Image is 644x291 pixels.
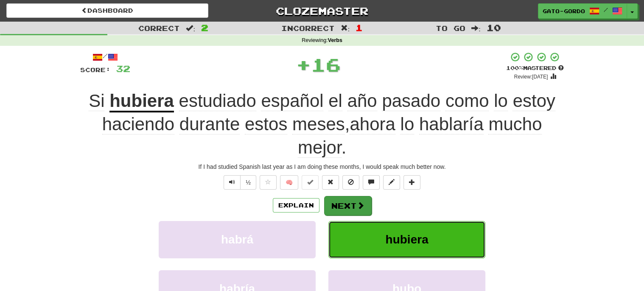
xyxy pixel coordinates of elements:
span: mejor [298,137,342,158]
button: Edit sentence (alt+d) [383,175,400,190]
span: 1 [356,22,363,33]
span: mucho [488,114,542,134]
u: hubiera [109,91,174,112]
span: ahora [350,114,395,134]
button: 🧠 [280,175,298,190]
span: como [445,91,489,111]
span: , . [102,91,555,157]
span: estoy [512,91,555,111]
span: estos [245,114,287,134]
a: Gato-Gordo / [538,3,627,19]
button: Add to collection (alt+a) [403,175,420,190]
span: haciendo [102,114,174,134]
button: habrá [159,221,316,258]
span: 16 [311,54,341,75]
div: Mastered [506,64,564,72]
button: Reset to 0% Mastered (alt+r) [322,175,339,190]
button: Favorite sentence (alt+f) [260,175,277,190]
a: Dashboard [6,3,208,18]
a: Clozemaster [221,3,423,18]
div: / [80,52,130,62]
span: año [347,91,377,111]
strong: Verbs [328,37,342,43]
button: Next [324,196,372,215]
span: Incorrect [281,24,335,32]
span: 32 [116,63,130,74]
span: To go [436,24,465,32]
span: habrá [221,233,253,246]
span: Si [89,91,104,111]
span: estudiado [179,91,256,111]
span: español [261,91,323,111]
button: Play sentence audio (ctl+space) [224,175,241,190]
span: meses [292,114,345,134]
span: : [186,25,195,32]
span: hablaría [419,114,484,134]
span: Score: [80,66,111,73]
span: + [296,52,311,77]
button: Discuss sentence (alt+u) [363,175,380,190]
span: Gato-Gordo [543,7,585,15]
button: ½ [240,175,256,190]
span: Correct [138,24,180,32]
span: lo [400,114,414,134]
button: Explain [273,198,319,213]
button: Ignore sentence (alt+i) [342,175,359,190]
span: hubiera [385,233,428,246]
span: 100 % [506,64,523,71]
button: hubiera [328,221,485,258]
div: If I had studied Spanish last year as I am doing these months, I would speak much better now. [80,162,564,171]
span: : [471,25,481,32]
span: 10 [487,22,501,33]
span: el [328,91,342,111]
span: durante [179,114,240,134]
span: 2 [201,22,208,33]
small: Review: [DATE] [514,74,548,80]
span: / [604,7,608,13]
button: Set this sentence to 100% Mastered (alt+m) [302,175,319,190]
span: pasado [382,91,440,111]
span: : [341,25,350,32]
div: Text-to-speech controls [222,175,256,190]
span: lo [494,91,508,111]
